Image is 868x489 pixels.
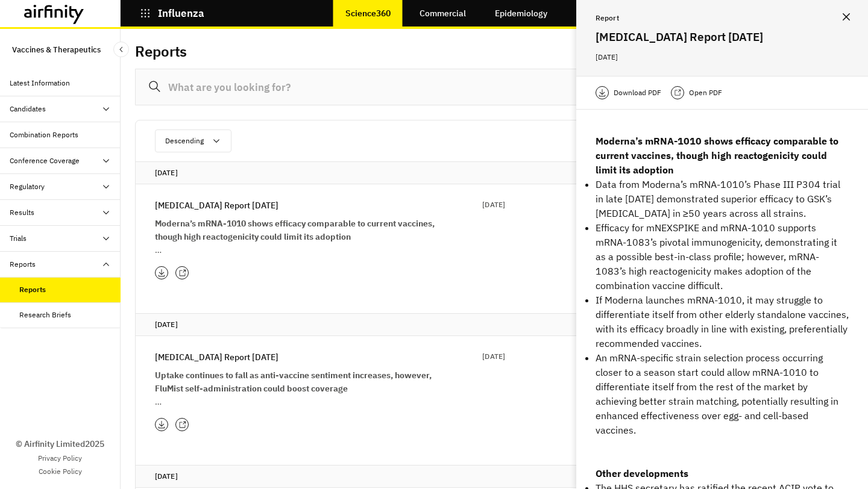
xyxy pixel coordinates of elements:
div: … [155,369,444,408]
p: [DATE] [155,167,834,179]
p: Download PDF [614,87,661,99]
p: © Airfinity Limited 2025 [16,438,104,450]
p: Data from Moderna’s mRNA-1010’s Phase III P304 trial in late [DATE] demonstrated superior efficac... [596,177,849,220]
div: Latest Information [10,78,70,89]
p: Influenza [158,8,204,19]
p: Vaccines & Therapeutics [12,39,101,61]
p: [DATE] [596,51,849,64]
p: An mRNA-specific strain selection process occurring closer to a season start could allow mRNA-101... [596,350,849,437]
a: Cookie Policy [39,466,82,477]
p: Science360 [345,8,391,18]
p: If Moderna launches mRNA-1010, it may struggle to differentiate itself from other elderly standal... [596,293,849,350]
div: Conference Coverage [10,155,80,166]
div: Reports [19,284,46,295]
div: Combination Reports [10,129,78,140]
p: [DATE] [482,350,505,363]
p: [DATE] [155,470,834,482]
p: [DATE] [155,319,834,331]
div: Regulatory [10,181,45,192]
div: Research Briefs [19,310,71,320]
div: Trials [10,233,27,244]
strong: Other developments [596,467,688,479]
p: [MEDICAL_DATA] Report [DATE] [155,199,278,212]
a: Privacy Policy [38,453,82,464]
p: Efficacy for mNEXSPIKE and mRNA-1010 supports mRNA-1083’s pivotal immunogenicity, demonstrating i... [596,220,849,293]
strong: Uptake continues to fall as anti-vaccine sentiment increases, however, FluMist self-administratio... [155,370,432,394]
div: Reports [10,259,36,270]
strong: Moderna’s mRNA-1010 shows efficacy comparable to current vaccines, though high reactogenicity cou... [596,135,838,176]
h2: Reports [135,43,187,60]
p: [MEDICAL_DATA] Report [DATE] [155,350,278,364]
h2: [MEDICAL_DATA] Report [DATE] [596,28,849,46]
p: [DATE] [482,199,505,211]
button: Descending [155,129,231,152]
div: Candidates [10,104,46,114]
button: Close Sidebar [113,42,129,57]
button: Influenza [140,3,204,23]
ul: … [155,243,444,257]
p: Open PDF [689,87,722,99]
input: What are you looking for? [135,69,854,105]
strong: Moderna’s mRNA-1010 shows efficacy comparable to current vaccines, though high reactogenicity cou... [155,218,435,242]
div: Results [10,207,34,218]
